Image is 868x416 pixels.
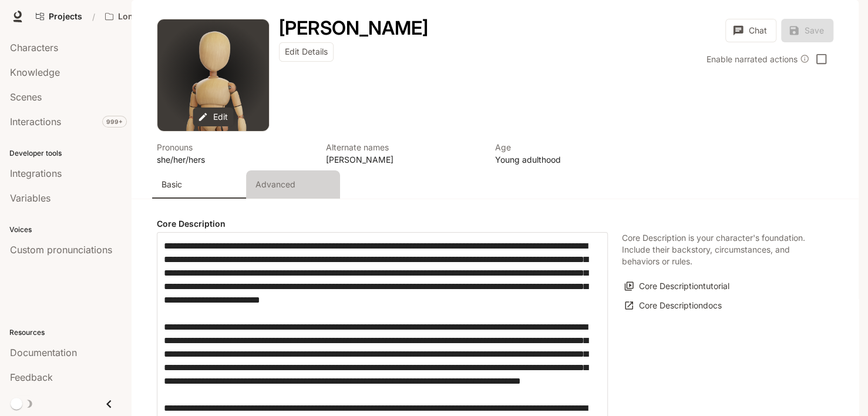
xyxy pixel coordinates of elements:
button: Open character details dialog [279,19,428,38]
p: Basic [162,179,182,190]
p: Young adulthood [495,153,650,166]
button: Open character details dialog [157,141,312,166]
p: Longbourn [118,12,163,22]
a: Core Descriptiondocs [622,296,725,316]
a: Go to projects [31,5,88,28]
button: Open character details dialog [495,141,650,166]
span: Projects [49,12,82,22]
div: / [88,11,100,23]
h1: [PERSON_NAME] [279,16,428,39]
p: Advanced [255,179,295,190]
button: Edit Details [279,42,334,62]
button: Open character details dialog [326,141,481,166]
div: Enable narrated actions [706,53,809,65]
h4: Core Description [157,218,608,230]
p: Pronouns [157,141,312,153]
p: Alternate names [326,141,481,153]
p: [PERSON_NAME] [326,153,481,166]
p: she/her/hers [157,153,312,166]
p: Core Description is your character's foundation. Include their backstory, circumstances, and beha... [622,232,819,267]
button: Open workspace menu [100,5,181,28]
div: Avatar image [157,19,269,131]
button: Edit [193,108,234,127]
button: Open character avatar dialog [157,19,269,131]
p: Age [495,141,650,153]
button: Core Descriptiontutorial [622,277,732,296]
button: Chat [725,19,776,42]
